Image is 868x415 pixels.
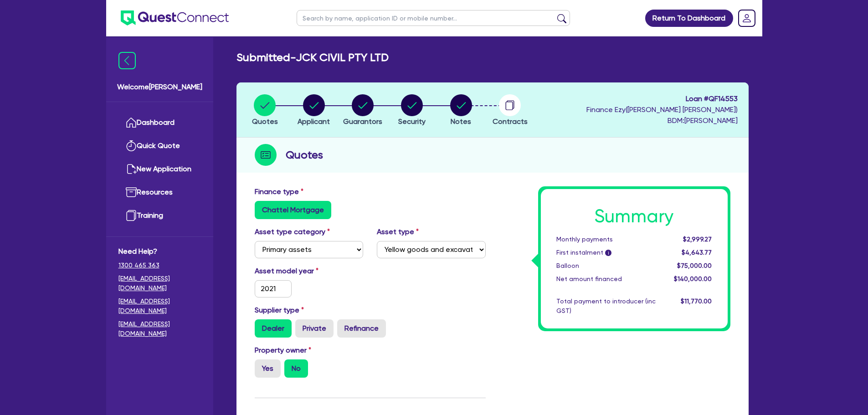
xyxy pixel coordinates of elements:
[255,201,331,219] label: Chattel Mortgage
[118,181,201,204] a: Resources
[236,51,389,64] h2: Submitted - JCK CIVIL PTY LTD
[117,82,202,92] span: Welcome [PERSON_NAME]
[681,297,712,305] span: $11,770.00
[674,275,712,282] span: $140,000.00
[118,274,201,293] a: [EMAIL_ADDRESS][DOMAIN_NAME]
[297,10,570,26] input: Search by name, application ID or mobile number...
[118,111,201,134] a: Dashboard
[255,319,292,338] label: Dealer
[586,93,738,104] span: Loan # QF14553
[493,117,528,126] span: Contracts
[255,186,303,197] label: Finance type
[121,10,229,26] img: quest-connect-logo-blue
[255,345,311,356] label: Property owner
[492,94,528,128] button: Contracts
[298,117,330,126] span: Applicant
[451,117,471,126] span: Notes
[126,140,137,151] img: quick-quote
[118,158,201,181] a: New Application
[252,117,278,126] span: Quotes
[677,262,712,269] span: $75,000.00
[255,144,277,166] img: step-icon
[118,134,201,158] a: Quick Quote
[450,94,473,128] button: Notes
[126,164,137,174] img: new-application
[735,6,759,30] a: Dropdown toggle
[398,117,426,126] span: Security
[286,147,323,163] h2: Quotes
[550,274,663,284] div: Net amount financed
[343,117,382,126] span: Guarantors
[343,94,383,128] button: Guarantors
[645,10,733,27] a: Return To Dashboard
[118,319,201,338] a: [EMAIL_ADDRESS][DOMAIN_NAME]
[297,94,330,128] button: Applicant
[605,250,611,256] span: i
[255,305,304,316] label: Supplier type
[550,235,663,244] div: Monthly payments
[586,105,738,114] span: Finance Ezy ( [PERSON_NAME] [PERSON_NAME] )
[550,261,663,271] div: Balloon
[398,94,426,128] button: Security
[682,249,712,256] span: $4,643.77
[550,248,663,257] div: First instalment
[248,266,370,277] label: Asset model year
[556,205,712,227] h1: Summary
[118,204,201,227] a: Training
[586,115,738,126] span: BDM: [PERSON_NAME]
[255,359,281,378] label: Yes
[252,94,278,128] button: Quotes
[118,297,201,316] a: [EMAIL_ADDRESS][DOMAIN_NAME]
[255,226,330,237] label: Asset type category
[377,226,419,237] label: Asset type
[118,246,201,257] span: Need Help?
[295,319,334,338] label: Private
[337,319,386,338] label: Refinance
[284,359,308,378] label: No
[683,236,712,243] span: $2,999.27
[118,261,159,269] tcxspan: Call 1300 465 363 via 3CX
[550,297,663,316] div: Total payment to introducer (inc GST)
[126,210,137,221] img: training
[118,52,136,69] img: icon-menu-close
[126,187,137,198] img: resources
